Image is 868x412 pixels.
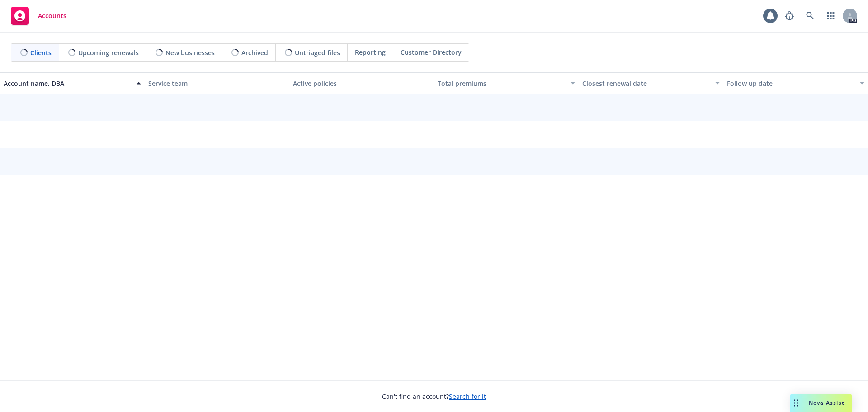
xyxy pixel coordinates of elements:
[38,12,66,19] span: Accounts
[822,7,840,25] a: Switch app
[790,394,852,412] button: Nova Assist
[289,72,434,94] button: Active policies
[727,79,854,88] div: Follow up date
[293,79,430,88] div: Active policies
[438,79,565,88] div: Total premiums
[382,392,486,401] span: Can't find an account?
[579,72,723,94] button: Closest renewal date
[241,48,268,57] span: Archived
[780,7,798,25] a: Report a Bug
[449,392,486,401] a: Search for it
[723,72,868,94] button: Follow up date
[165,48,215,57] span: New businesses
[78,48,139,57] span: Upcoming renewals
[809,399,844,407] span: Nova Assist
[30,48,52,57] span: Clients
[801,7,819,25] a: Search
[145,72,289,94] button: Service team
[295,48,340,57] span: Untriaged files
[582,79,710,88] div: Closest renewal date
[434,72,579,94] button: Total premiums
[148,79,286,88] div: Service team
[4,79,131,88] div: Account name, DBA
[790,394,802,412] div: Drag to move
[7,3,70,28] a: Accounts
[355,47,386,57] span: Reporting
[401,47,462,57] span: Customer Directory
